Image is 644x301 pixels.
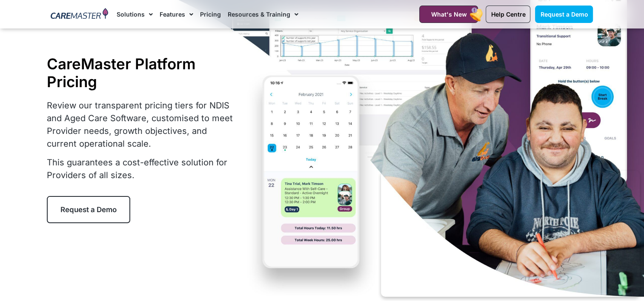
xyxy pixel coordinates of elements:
[51,8,108,21] img: CareMaster Logo
[47,99,238,150] p: Review our transparent pricing tiers for NDIS and Aged Care Software, customised to meet Provider...
[47,156,238,182] p: This guarantees a cost-effective solution for Providers of all sizes.
[535,6,593,23] a: Request a Demo
[486,6,530,23] a: Help Centre
[540,11,588,18] span: Request a Demo
[60,205,117,214] span: Request a Demo
[381,171,640,297] iframe: Popup CTA
[491,11,525,18] span: Help Centre
[419,6,478,23] a: What's New
[431,11,467,18] span: What's New
[47,55,238,91] h1: CareMaster Platform Pricing
[47,196,130,223] a: Request a Demo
